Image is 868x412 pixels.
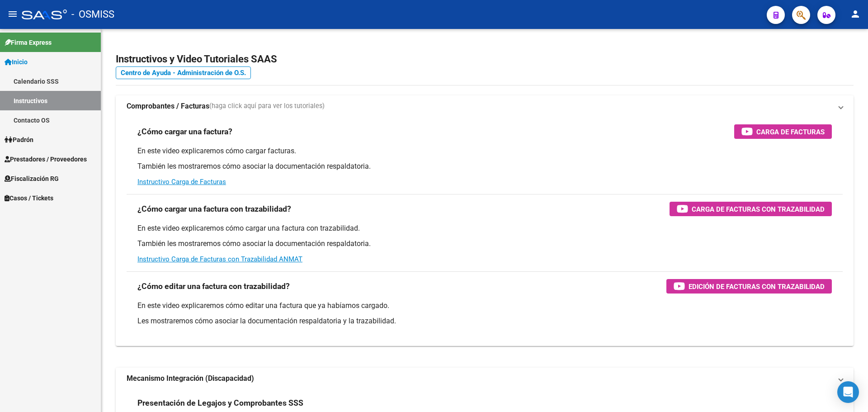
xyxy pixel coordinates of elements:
[756,126,825,137] span: Carga de Facturas
[5,135,33,145] span: Padrón
[116,368,854,389] mat-expansion-panel-header: Mecanismo Integración (Discapacidad)
[5,174,59,184] span: Fiscalización RG
[689,281,825,292] span: Edición de Facturas con Trazabilidad
[137,203,291,215] h3: ¿Cómo cargar una factura con trazabilidad?
[137,178,226,186] a: Instructivo Carga de Facturas
[692,204,825,215] span: Carga de Facturas con Trazabilidad
[734,124,832,139] button: Carga de Facturas
[837,381,859,403] div: Open Intercom Messenger
[666,279,832,294] button: Edición de Facturas con Trazabilidad
[137,223,832,233] p: En este video explicaremos cómo cargar una factura con trazabilidad.
[127,101,209,111] strong: Comprobantes / Facturas
[71,5,114,24] span: - OSMISS
[116,95,854,117] mat-expansion-panel-header: Comprobantes / Facturas(haga click aquí para ver los tutoriales)
[5,57,28,67] span: Inicio
[670,202,832,216] button: Carga de Facturas con Trazabilidad
[5,154,87,164] span: Prestadores / Proveedores
[116,66,251,79] a: Centro de Ayuda - Administración de O.S.
[7,9,18,19] mat-icon: menu
[137,316,832,326] p: Les mostraremos cómo asociar la documentación respaldatoria y la trazabilidad.
[116,117,854,346] div: Comprobantes / Facturas(haga click aquí para ver los tutoriales)
[137,239,832,249] p: También les mostraremos cómo asociar la documentación respaldatoria.
[209,101,325,111] span: (haga click aquí para ver los tutoriales)
[137,125,232,138] h3: ¿Cómo cargar una factura?
[137,161,832,171] p: También les mostraremos cómo asociar la documentación respaldatoria.
[5,38,52,47] span: Firma Express
[127,374,254,384] strong: Mecanismo Integración (Discapacidad)
[137,397,303,409] h3: Presentación de Legajos y Comprobantes SSS
[137,255,302,263] a: Instructivo Carga de Facturas con Trazabilidad ANMAT
[850,9,861,19] mat-icon: person
[116,51,854,68] h2: Instructivos y Video Tutoriales SAAS
[137,146,832,156] p: En este video explicaremos cómo cargar facturas.
[137,301,832,311] p: En este video explicaremos cómo editar una factura que ya habíamos cargado.
[5,193,53,203] span: Casos / Tickets
[137,280,290,293] h3: ¿Cómo editar una factura con trazabilidad?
